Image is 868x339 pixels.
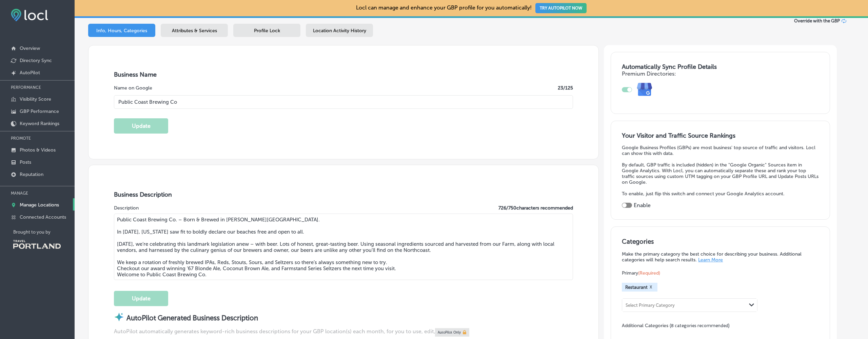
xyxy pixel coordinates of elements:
[622,270,660,276] span: Primary
[670,322,730,329] span: (8 categories recommended)
[114,85,152,91] label: Name on Google
[622,145,818,156] p: Google Business Profiles (GBPs) are most business' top source of traffic and visitors. Locl can s...
[622,238,819,248] h3: Categories
[622,191,818,197] p: To enable, just flip this switch and connect your Google Analytics account.
[13,240,61,249] img: Travel Portland
[114,191,573,198] h3: Business Description
[558,85,573,91] label: 23 /125
[20,214,66,220] p: Connected Accounts
[698,257,723,263] a: Learn More
[622,323,730,328] span: Additional Categories
[114,118,168,134] button: Update
[622,63,819,71] h3: Automatically Sync Profile Details
[114,95,573,109] input: Enter Location Name
[622,162,818,185] p: By default, GBP traffic is included (hidden) in the "Google Organic" Sources item in Google Analy...
[114,71,573,78] h3: Business Name
[13,230,75,235] p: Brought to you by
[20,172,43,177] p: Reputation
[498,205,573,211] label: 726 / 750 characters recommended
[114,205,139,211] label: Description
[20,121,59,126] p: Keyword Rankings
[638,270,660,276] span: (Required)
[794,18,840,23] span: Override with the GBP
[96,28,147,34] span: Info, Hours, Categories
[20,159,31,165] p: Posts
[254,28,280,34] span: Profile Lock
[622,251,819,263] p: Make the primary category the best choice for describing your business. Additional categories wil...
[626,303,675,308] div: Select Primary Category
[20,96,51,102] p: Visibility Score
[114,312,124,322] img: autopilot-icon
[172,28,217,34] span: Attributes & Services
[11,9,48,21] img: fda3e92497d09a02dc62c9cd864e3231.png
[20,202,59,208] p: Manage Locations
[114,291,168,306] button: Update
[625,285,648,290] span: Restaurant
[313,28,366,34] span: Location Activity History
[114,214,573,280] textarea: Public Coast Brewing Co. – Born & Brewed in [PERSON_NAME][GEOGRAPHIC_DATA]. In [DATE], [US_STATE]...
[126,314,258,322] strong: AutoPilot Generated Business Description
[20,108,59,114] p: GBP Performance
[634,202,651,208] label: Enable
[648,284,654,290] button: X
[20,45,40,51] p: Overview
[20,147,56,153] p: Photos & Videos
[535,3,587,13] button: TRY AUTOPILOT NOW
[20,70,40,76] p: AutoPilot
[632,77,657,102] img: e7ababfa220611ac49bdb491a11684a6.png
[622,71,819,77] h4: Premium Directories:
[20,58,52,63] p: Directory Sync
[622,132,818,139] h3: Your Visitor and Traffic Source Rankings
